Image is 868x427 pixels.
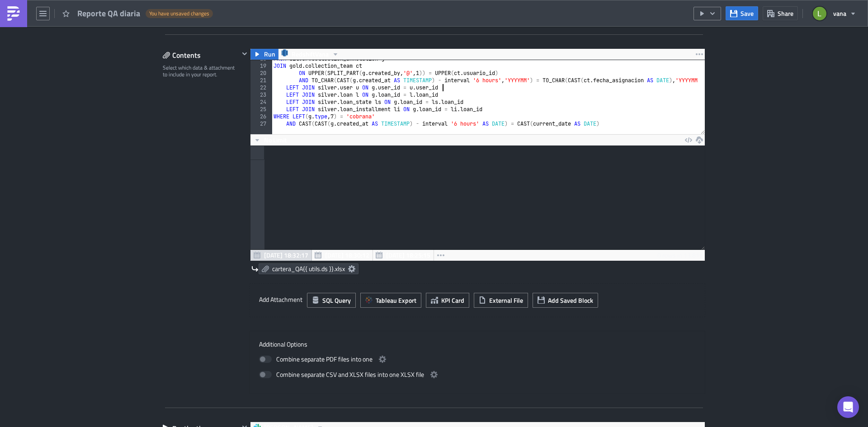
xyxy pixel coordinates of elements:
[250,70,272,77] div: 20
[812,6,827,21] img: Avatar
[307,293,356,308] button: SQL Query
[657,250,703,261] div: 0 rows in 13.81s
[250,49,278,60] button: Run
[763,6,798,20] button: Share
[474,293,528,308] button: External File
[4,4,432,11] p: Buenas noches, comparto cartera de QA del dia actual.
[272,265,345,273] span: cartera_QA{{ utils.ds }}.xlsx
[386,250,430,260] span: [DATE] 18:25:15
[259,293,302,306] label: Add Attachment
[250,250,312,261] button: [DATE] 18:32:17
[311,250,373,261] button: [DATE] 18:30:12
[276,369,424,380] span: Combine separate CSV and XLSX files into one XLSX file
[239,48,250,59] button: Hide content
[292,49,329,60] span: RedshiftVana
[250,62,272,70] div: 19
[548,296,593,305] span: Add Saved Block
[325,250,369,260] span: [DATE] 18:30:12
[533,293,598,308] button: Add Saved Block
[250,99,272,106] div: 24
[250,77,272,84] div: 21
[426,293,469,308] button: KPI Card
[264,250,308,260] span: [DATE] 18:32:17
[833,9,846,18] span: vana
[264,135,287,145] span: No Limit
[259,263,359,274] a: cartera_QA{{ utils.ds }}.xlsx
[322,296,351,305] span: SQL Query
[4,4,432,11] body: Rich Text Area. Press ALT-0 for help.
[778,9,793,18] span: Share
[360,293,421,308] button: Tableau Export
[741,9,754,18] span: Save
[264,49,275,60] span: Run
[726,6,758,20] button: Save
[276,354,373,365] span: Combine separate PDF files into one
[250,113,272,120] div: 26
[250,84,272,91] div: 22
[373,250,434,261] button: [DATE] 18:25:15
[250,120,272,127] div: 27
[250,106,272,113] div: 25
[6,6,21,21] img: PushMetrics
[250,135,290,145] button: No Limit
[163,64,239,78] div: Select which data & attachment to include in your report.
[77,8,141,19] span: Reporte QA diaria
[278,49,342,60] button: RedshiftVana
[441,296,464,305] span: KPI Card
[489,296,523,305] span: External File
[163,48,239,62] div: Contents
[837,396,859,418] div: Open Intercom Messenger
[376,296,416,305] span: Tableau Export
[807,4,861,23] button: vana
[259,340,696,348] label: Additional Options
[250,91,272,99] div: 23
[149,10,209,17] span: You have unsaved changes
